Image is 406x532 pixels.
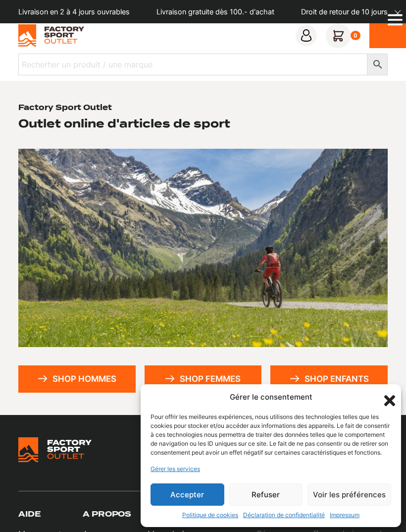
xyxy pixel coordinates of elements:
[389,5,406,22] button: dismiss
[18,24,84,47] img: Factory Sport Outlet
[18,54,367,75] input: Recherher un produit / une marque
[18,117,230,131] h2: Outlet online d'articles de sport
[243,511,325,520] a: Déclaration de confidentialité
[151,413,390,457] div: Pour offrir les meilleures expériences, nous utilisons des technologies telles que les cookies po...
[151,465,200,473] a: Gérer les services
[381,392,391,402] div: Fermer la boîte de dialogue
[307,483,391,506] button: Voir les préférences
[270,365,388,393] a: Shop enfants
[18,437,91,462] img: Bricks Woocommerce Starter
[388,10,403,33] div: Open Menu
[151,483,224,506] button: Accepter
[230,392,312,403] div: Gérer le consentement
[18,103,112,113] h1: Factory Sport Outlet
[18,510,41,519] h3: Aide
[145,365,262,393] a: Shop femmes
[83,510,131,519] h3: A propos
[330,511,359,520] a: Impressum
[156,6,274,17] p: Livraison gratuite dès 100.- d'achat
[18,365,136,393] a: Shop hommes
[229,483,303,506] button: Refuser
[301,6,388,17] p: Droit de retour de 10 jours
[182,511,238,520] a: Politique de cookies
[18,6,130,17] p: Livraison en 2 à 4 jours ouvrables
[351,31,361,41] div: 0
